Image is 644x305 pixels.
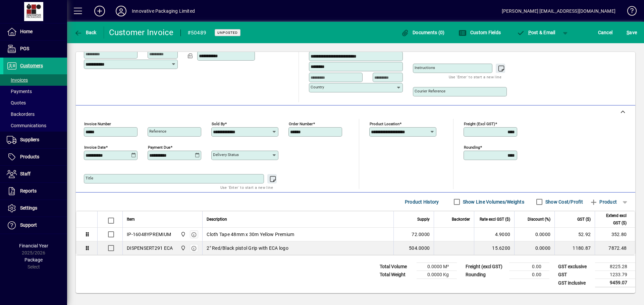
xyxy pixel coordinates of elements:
span: Settings [20,205,37,211]
button: Product [586,196,620,208]
a: Support [3,217,67,234]
mat-label: Instructions [415,65,435,70]
td: 0.0000 Kg [417,271,457,279]
button: Custom Fields [457,26,502,39]
a: Quotes [3,97,67,108]
a: Staff [3,166,67,182]
button: Cancel [596,26,614,39]
mat-label: Courier Reference [415,89,445,93]
a: Backorders [3,108,67,120]
span: S [627,30,629,35]
a: Communications [3,120,67,131]
td: 8225.28 [595,263,635,271]
span: Innovative Packaging [179,244,186,252]
button: Profile [110,5,132,17]
td: GST inclusive [555,279,595,287]
span: Products [20,154,39,159]
button: Back [72,26,98,39]
span: Documents (0) [401,30,445,35]
mat-label: Reference [149,129,166,134]
td: Total Weight [376,271,417,279]
span: Backorder [452,216,470,223]
span: Communications [7,123,46,128]
mat-label: Rounding [464,145,480,150]
a: POS [3,41,67,57]
button: Post & Email [513,26,559,39]
div: IP-16048YPREMIUM [127,231,171,238]
td: GST [555,271,595,279]
span: Cloth Tape 48mm x 30m Yellow Premium [207,231,294,238]
span: Product History [405,197,439,207]
span: POS [20,46,29,51]
mat-label: Country [311,85,324,89]
td: 7872.48 [595,241,635,255]
td: 52.92 [554,228,595,241]
span: Backorders [7,111,35,117]
a: Invoices [3,74,67,86]
span: Innovative Packaging [179,231,186,238]
span: Cancel [598,27,613,38]
td: 0.0000 M³ [417,263,457,271]
span: Home [20,29,33,34]
div: Customer Invoice [109,27,174,38]
span: Custom Fields [459,30,501,35]
mat-label: Invoice date [84,145,106,150]
span: Package [24,257,43,262]
mat-hint: Use 'Enter' to start a new line [220,183,273,191]
a: Suppliers [3,132,67,148]
span: 2" Red/Black pistol Grip with ECA logo [207,245,288,251]
a: Products [3,149,67,165]
td: 352.80 [595,228,635,241]
app-page-header-button: Back [67,26,104,39]
mat-label: Invoice number [84,122,111,126]
mat-label: Payment due [148,145,170,150]
div: Innovative Packaging Limited [132,6,195,16]
span: Item [127,216,135,223]
mat-label: Freight (excl GST) [464,122,495,126]
a: Knowledge Base [622,1,636,23]
span: Unposted [217,30,238,35]
span: Customers [20,63,43,68]
td: 0.0000 [514,228,554,241]
span: Product [590,197,617,207]
td: 1180.87 [554,241,595,255]
span: Quotes [7,100,26,105]
mat-label: Order number [289,122,313,126]
label: Show Line Volumes/Weights [462,199,524,205]
span: ost & Email [517,30,555,35]
span: 72.0000 [412,231,430,238]
span: GST ($) [577,216,591,223]
button: Add [89,5,110,17]
td: Total Volume [376,263,417,271]
span: ave [627,27,637,38]
span: Financial Year [19,243,48,248]
button: Product History [402,196,442,208]
span: P [528,30,531,35]
span: Invoices [7,77,28,83]
mat-label: Product location [370,122,399,126]
span: Description [207,216,227,223]
label: Show Cost/Profit [544,199,583,205]
span: Back [74,30,97,35]
td: Freight (excl GST) [462,263,509,271]
td: Rounding [462,271,509,279]
span: Rate excl GST ($) [480,216,510,223]
mat-label: Sold by [212,122,225,126]
div: [PERSON_NAME] [EMAIL_ADDRESS][DOMAIN_NAME] [502,6,615,16]
div: DISPENSERT291 ECA [127,245,173,251]
mat-hint: Use 'Enter' to start a new line [449,73,501,81]
span: Reports [20,188,37,194]
a: Home [3,23,67,40]
span: Support [20,222,37,228]
div: 4.9000 [478,231,510,238]
mat-label: Title [86,176,93,180]
span: Discount (%) [528,216,550,223]
td: GST exclusive [555,263,595,271]
button: Documents (0) [399,26,446,39]
td: 9459.07 [595,279,635,287]
td: 1233.79 [595,271,635,279]
span: Staff [20,171,31,176]
button: Save [625,26,639,39]
span: Extend excl GST ($) [599,212,627,227]
span: 504.0000 [409,245,430,251]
